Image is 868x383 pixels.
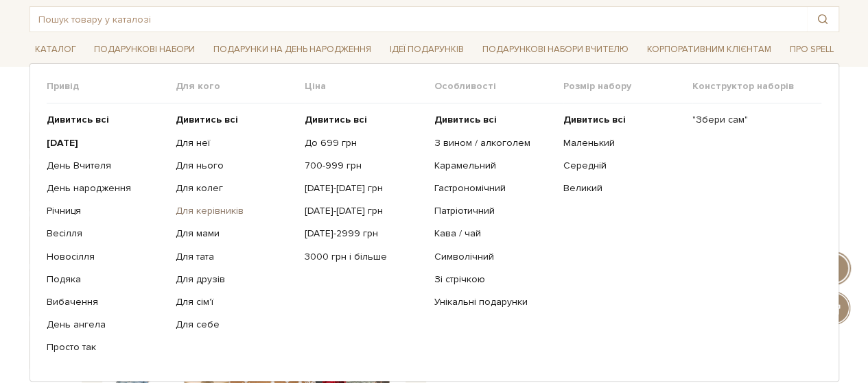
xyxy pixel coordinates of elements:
a: Подарункові набори [89,39,200,60]
a: Весілля [47,227,165,240]
a: Для друзів [176,273,294,286]
a: День Вчителя [47,160,165,172]
span: Особливості [434,80,563,92]
a: Дивитись всі [434,114,552,126]
a: Вибачення [47,296,165,308]
a: Гастрономічний [434,182,552,195]
b: Дивитись всі [176,114,238,125]
a: Для себе [176,319,294,331]
a: [DATE]-[DATE] грн [305,205,423,217]
a: Карамельний [434,160,552,172]
div: Каталог [30,63,839,381]
a: Подяка [47,273,165,286]
a: Унікальні подарунки [434,296,552,308]
b: Дивитись всі [47,114,109,125]
a: Каталог [30,39,82,60]
a: Для сім'ї [176,296,294,308]
a: Дивитись всі [305,114,423,126]
a: Для неї [176,137,294,149]
a: До 699 грн [305,137,423,149]
a: Для колег [176,182,294,195]
a: Середній [563,160,682,172]
a: Корпоративним клієнтам [642,39,777,60]
a: Новосілля [47,251,165,263]
button: Пошук товару у каталозі [807,7,838,32]
b: Дивитись всі [563,114,626,125]
input: Пошук товару у каталозі [30,7,807,32]
a: [DATE] [47,137,165,149]
a: Великий [563,182,682,195]
a: Зі стрічкою [434,273,552,286]
a: Кава / чай [434,227,552,240]
a: Дивитись всі [176,114,294,126]
b: [DATE] [47,137,78,149]
a: Ідеї подарунків [384,39,469,60]
a: Для нього [176,160,294,172]
span: Конструктор наборів [692,80,821,92]
a: Дивитись всі [563,114,682,126]
a: День ангела [47,319,165,331]
a: Подарункові набори Вчителю [477,38,634,61]
a: Для керівників [176,205,294,217]
span: Привід [47,80,176,92]
span: Для кого [176,80,305,92]
a: Про Spell [784,39,838,60]
a: Просто так [47,341,165,354]
span: Ціна [305,80,434,92]
a: [DATE]-[DATE] грн [305,182,423,195]
a: Дивитись всі [47,114,165,126]
b: Дивитись всі [305,114,367,125]
a: День народження [47,182,165,195]
span: Розмір набору [563,80,692,92]
b: Дивитись всі [434,114,496,125]
a: 3000 грн і більше [305,251,423,263]
a: Річниця [47,205,165,217]
a: Подарунки на День народження [208,39,377,60]
a: Для мами [176,227,294,240]
a: 700-999 грн [305,160,423,172]
a: [DATE]-2999 грн [305,227,423,240]
a: З вином / алкоголем [434,137,552,149]
a: Маленький [563,137,682,149]
a: Символічний [434,251,552,263]
a: Патріотичний [434,205,552,217]
a: "Збери сам" [692,114,811,126]
a: Для тата [176,251,294,263]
